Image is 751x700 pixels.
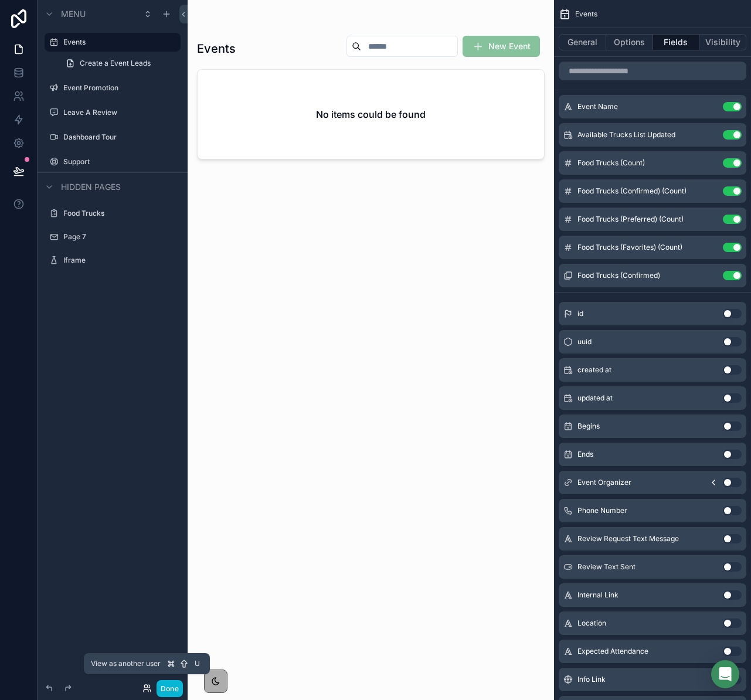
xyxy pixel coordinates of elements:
label: Page 7 [63,232,178,242]
span: Available Trucks List Updated [577,130,675,140]
span: Internal Link [577,590,619,600]
span: View as another user [91,659,161,668]
label: Leave A Review [63,108,178,117]
span: Event Organizer [577,478,631,487]
label: Iframe [63,256,178,265]
span: Phone Number [577,506,627,515]
span: Review Text Sent [577,562,636,572]
label: Event Promotion [63,83,178,93]
button: Options [606,34,653,50]
span: Events [575,9,597,19]
label: Dashboard Tour [63,132,178,142]
button: Fields [653,34,700,50]
span: id [577,309,583,318]
button: General [559,34,606,50]
span: Review Request Text Message [577,534,679,543]
span: updated at [577,393,613,403]
span: U [192,659,202,668]
span: Menu [61,8,86,20]
span: Food Trucks (Favorites) (Count) [577,243,682,252]
label: Events [63,38,174,47]
span: Begins [577,422,600,431]
span: Event Name [577,102,618,111]
span: created at [577,365,611,375]
label: Food Trucks [63,209,178,218]
span: Ends [577,450,593,459]
span: Food Trucks (Confirmed) (Count) [577,186,687,196]
a: Create a Event Leads [59,54,181,73]
span: Create a Event Leads [80,59,151,68]
button: Visibility [699,34,746,50]
div: Open Intercom Messenger [711,660,739,688]
span: Location [577,619,606,628]
label: Support [63,157,178,166]
span: Expected Attendance [577,647,648,656]
span: Info Link [577,675,606,684]
span: Hidden pages [61,181,121,193]
span: uuid [577,337,592,346]
button: Done [157,680,183,697]
span: Food Trucks (Confirmed) [577,271,660,280]
span: Food Trucks (Count) [577,158,645,168]
span: Food Trucks (Preferred) (Count) [577,215,684,224]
